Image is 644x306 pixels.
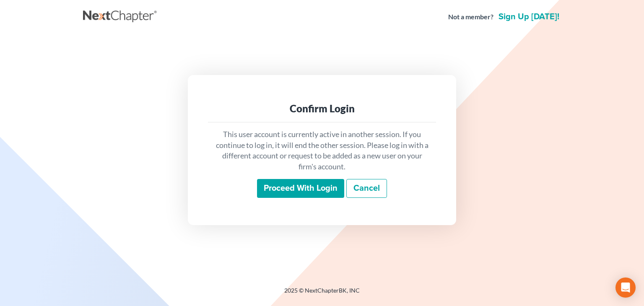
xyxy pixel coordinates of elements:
p: This user account is currently active in another session. If you continue to log in, it will end ... [215,129,429,172]
div: 2025 © NextChapterBK, INC [83,286,561,301]
div: Open Intercom Messenger [615,277,636,298]
a: Cancel [346,179,387,198]
a: Sign up [DATE]! [497,13,561,21]
strong: Not a member? [448,12,493,22]
input: Proceed with login [257,179,344,198]
div: Confirm Login [215,102,429,115]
